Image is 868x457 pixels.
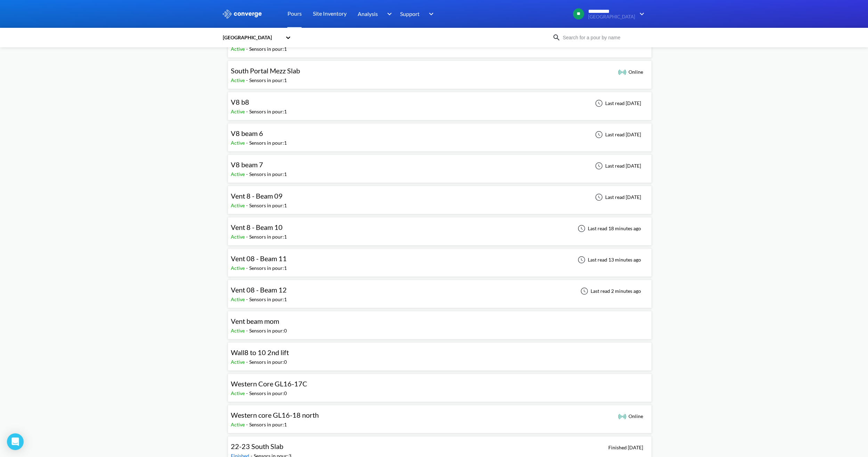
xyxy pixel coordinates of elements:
span: Active [231,422,246,427]
input: Search for a pour by name [561,34,645,41]
span: Active [231,296,246,302]
a: Vent 8 - Beam 09Active-Sensors in pour:1Last read [DATE] [228,194,652,200]
span: - [246,171,249,177]
img: online_icon.svg [618,412,626,420]
div: Sensors in pour: 0 [249,358,287,366]
a: Western Core GL16-17CActive-Sensors in pour:0 [228,382,652,387]
span: South Portal Mezz Slab [231,66,300,75]
span: V8 beam 6 [231,129,263,137]
span: - [246,140,249,146]
div: Sensors in pour: 1 [249,108,287,115]
span: - [246,296,249,302]
span: Active [231,46,246,52]
span: Active [231,328,246,334]
a: Vent 08 - Beam 12Active-Sensors in pour:1Last read 2 minutes ago [228,288,652,294]
div: Last read 13 minutes ago [574,256,643,264]
span: - [246,234,249,240]
div: Sensors in pour: 0 [249,327,287,335]
div: Sensors in pour: 1 [249,421,287,428]
span: Active [231,202,246,208]
span: - [246,46,249,52]
div: Sensors in pour: 1 [249,139,287,147]
div: Sensors in pour: 1 [249,77,287,84]
a: Vent 08 - Beam 11Active-Sensors in pour:1Last read 13 minutes ago [228,256,652,262]
div: Sensors in pour: 1 [249,202,287,209]
div: Last read [DATE] [591,99,643,107]
div: Last read [DATE] [591,130,643,139]
span: Vent 08 - Beam 12 [231,286,287,294]
div: Last read 2 minutes ago [577,287,643,295]
div: Sensors in pour: 1 [249,264,287,272]
span: 22-23 South Slab [231,442,283,450]
img: downArrow.svg [635,10,646,18]
img: icon-search.svg [552,33,561,42]
div: Open Intercom Messenger [7,433,24,450]
div: Online [618,412,643,420]
div: Sensors in pour: 1 [249,45,287,53]
div: Sensors in pour: 0 [249,390,287,397]
span: Support [400,9,420,18]
img: downArrow.svg [424,10,436,18]
span: - [246,328,249,334]
div: Online [618,68,643,76]
a: Vent beam momActive-Sensors in pour:0 [228,319,652,325]
div: [GEOGRAPHIC_DATA] [222,34,282,41]
span: V8 b8 [231,98,249,106]
div: Last read [DATE] [591,193,643,201]
span: Western Core GL16-17C [231,379,307,388]
div: Last read 18 minutes ago [574,224,643,233]
a: V8 beam 7Active-Sensors in pour:1Last read [DATE] [228,162,652,168]
span: [GEOGRAPHIC_DATA] [588,14,635,19]
div: Finished [DATE] [606,444,643,451]
a: Wall8 to 10 2nd liftActive-Sensors in pour:0 [228,350,652,356]
div: Sensors in pour: 1 [249,233,287,241]
img: downArrow.svg [382,10,394,18]
a: Western core GL16-18 northActive-Sensors in pour:1 Online [228,413,652,419]
span: Active [231,109,246,114]
div: Last read [DATE] [591,162,643,170]
img: online_icon.svg [618,68,626,76]
span: Wall8 to 10 2nd lift [231,348,289,356]
span: V8 beam 7 [231,160,263,169]
span: Vent 08 - Beam 11 [231,254,287,263]
span: Active [231,390,246,396]
span: Analysis [358,9,378,18]
span: Vent beam mom [231,317,279,325]
span: Active [231,234,246,240]
a: V8 b8Active-Sensors in pour:1Last read [DATE] [228,100,652,106]
div: Sensors in pour: 1 [249,170,287,178]
span: Active [231,77,246,83]
a: 22-23 South SlabFinished-Sensors in pour:3 Finished [DATE] [228,444,652,450]
span: - [246,359,249,365]
span: Western core GL16-18 north [231,411,319,419]
a: South Portal Mezz SlabActive-Sensors in pour:1 Online [228,69,652,74]
span: Active [231,359,246,365]
span: Vent 8 - Beam 09 [231,192,283,200]
a: V8 beam 6Active-Sensors in pour:1Last read [DATE] [228,131,652,137]
span: - [246,77,249,83]
span: Active [231,171,246,177]
img: logo_ewhite.svg [222,9,262,18]
span: - [246,109,249,114]
div: Sensors in pour: 1 [249,296,287,303]
span: - [246,422,249,427]
span: - [246,265,249,271]
span: Active [231,140,246,146]
span: Active [231,265,246,271]
span: Vent 8 - Beam 10 [231,223,283,231]
span: - [246,390,249,396]
span: - [246,202,249,208]
a: Vent 8 - Beam 10Active-Sensors in pour:1Last read 18 minutes ago [228,225,652,231]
